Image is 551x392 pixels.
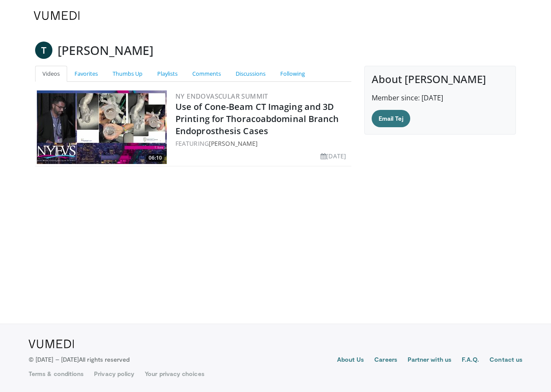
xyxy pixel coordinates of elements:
a: Comments [185,66,228,82]
a: Email Tej [372,110,410,127]
li: [DATE] [321,151,346,161]
a: T [35,42,52,59]
p: Member since: [DATE] [372,93,509,103]
a: F.A.Q. [462,355,479,366]
h4: About [PERSON_NAME] [372,73,509,86]
a: Use of Cone-Beam CT Imaging and 3D Printing for Thoracoabdominal Branch Endoprosthesis Cases [175,101,339,137]
span: 06:10 [146,154,165,162]
a: Videos [35,66,67,82]
a: Careers [374,355,397,366]
a: Discussions [228,66,273,82]
a: Contact us [489,355,522,366]
img: VuMedi Logo [34,11,80,20]
a: [PERSON_NAME] [209,139,258,148]
p: © [DATE] – [DATE] [29,355,130,364]
img: d9779daf-6d7a-47da-b925-220484df2ded.300x170_q85_crop-smart_upscale.jpg [37,90,167,164]
div: FEATURING [175,139,350,148]
h3: [PERSON_NAME] [58,42,153,59]
img: VuMedi Logo [29,340,74,348]
span: All rights reserved [79,356,130,363]
a: 06:10 [37,90,167,164]
a: Thumbs Up [105,66,150,82]
a: Favorites [67,66,105,82]
a: Privacy policy [94,370,134,378]
a: Following [273,66,312,82]
a: Partner with us [408,355,451,366]
a: About Us [337,355,364,366]
a: Your privacy choices [145,370,204,378]
a: Terms & conditions [29,370,84,378]
a: Playlists [150,66,185,82]
a: NY Endovascular Summit [175,92,268,100]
